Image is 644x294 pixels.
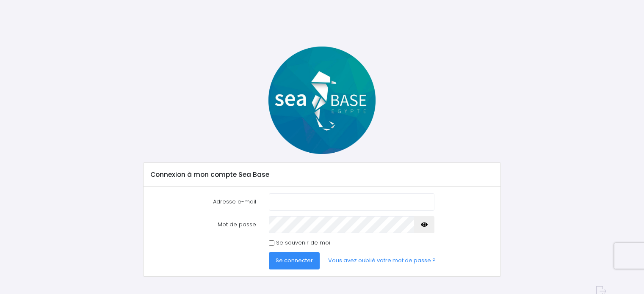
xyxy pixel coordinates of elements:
[144,216,263,233] label: Mot de passe
[321,252,442,269] a: Vous avez oublié votre mot de passe ?
[269,252,320,269] button: Se connecter
[276,256,313,264] span: Se connecter
[144,163,500,187] div: Connexion à mon compte Sea Base
[276,239,330,247] label: Se souvenir de moi
[144,193,263,210] label: Adresse e-mail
